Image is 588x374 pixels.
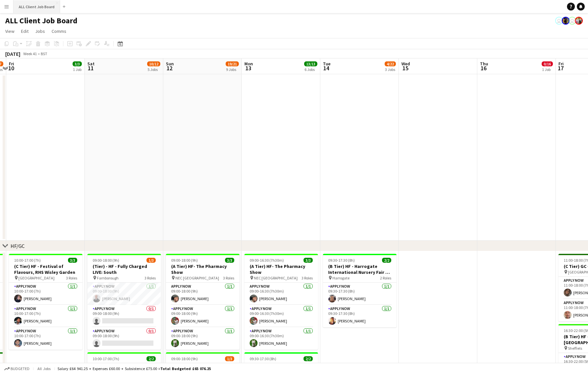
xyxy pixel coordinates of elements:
h3: (B Tier) HF - Harrogate International Nursery Fair - Stand B19 [244,362,318,374]
span: 11 [86,64,95,72]
button: ALL Client Job Board [13,0,60,13]
span: 4/22 [385,61,396,66]
button: Budgeted [3,365,31,372]
span: 12 [165,64,174,72]
app-job-card: 09:30-17:30 (8h)2/2(B Tier) HF - Harrogate International Nursery Fair - Stand B19 Harrogate2 Role... [323,254,396,327]
div: BST [41,51,47,56]
span: Comms [52,28,66,34]
span: 2/2 [304,356,313,361]
span: 09:00-18:00 (9h) [171,356,198,361]
span: Edit [21,28,29,34]
app-card-role: APPLY NOW1/109:00-16:30 (7h30m)[PERSON_NAME] [244,305,318,327]
span: 17 [557,64,564,72]
h3: (A Tier) HF- The Pharmacy Show [244,263,318,275]
span: 3 Roles [145,275,156,280]
app-card-role: APPLY NOW1/109:30-17:30 (8h)[PERSON_NAME] [323,283,396,305]
div: 5 Jobs [147,67,160,72]
a: Edit [18,27,31,35]
span: 13/13 [304,61,317,66]
span: Sun [166,61,174,67]
span: 09:30-17:30 (8h) [328,258,355,263]
span: 3/3 [225,258,234,263]
span: 13 [243,64,253,72]
span: Budgeted [11,366,30,371]
app-card-role: APPLY NOW0/109:00-18:00 (9h) [87,305,161,327]
app-job-card: 09:00-16:30 (7h30m)3/3(A Tier) HF- The Pharmacy Show NEC [GEOGRAPHIC_DATA]3 RolesAPPLY NOW1/109:0... [244,254,318,350]
app-card-role: APPLY NOW1/109:00-16:30 (7h30m)[PERSON_NAME] [244,327,318,350]
span: Tue [323,61,330,67]
h3: (B Tier) HF - Harrogate International Nursery Fair - Stand B19 [323,263,396,275]
span: 15 [400,64,410,72]
div: 6 Jobs [305,67,317,72]
span: 0/16 [542,61,553,66]
span: Total Budgeted £65 076.25 [160,366,211,371]
app-user-avatar: Nicki Neale [575,17,583,25]
div: 3 Jobs [385,67,396,72]
span: Thu [480,61,488,67]
span: Week 41 [22,51,38,56]
app-job-card: 10:00-17:00 (7h)3/3(C Tier) HF - Festival of Flavours, RHS Wisley Garden [GEOGRAPHIC_DATA]3 Roles... [9,254,82,350]
span: 3/3 [304,258,313,263]
span: 3 Roles [302,275,313,280]
app-job-card: 09:00-18:00 (9h)3/3(A Tier) HF- The Pharmacy Show NEC [GEOGRAPHIC_DATA]3 RolesAPPLY NOW1/109:00-1... [166,254,239,350]
h3: (A Tier) HF- The Pharmacy Show [166,263,239,275]
div: 1 Job [542,67,553,72]
h3: (C Tier) HF - Festival of Flavours, RHS Wisley Garden [9,263,82,275]
span: [GEOGRAPHIC_DATA] [18,275,55,280]
span: All jobs [36,366,52,371]
span: View [5,28,14,34]
app-user-avatar: Finance Team [555,17,563,25]
span: NEC [GEOGRAPHIC_DATA] [175,275,219,280]
app-card-role: APPLY NOW1/109:00-16:30 (7h30m)[PERSON_NAME] [244,283,318,305]
span: NEC [GEOGRAPHIC_DATA] [254,275,298,280]
a: View [3,27,17,35]
app-card-role: APPLY NOW1/110:00-17:00 (7h)[PERSON_NAME] [9,305,82,327]
span: 19/21 [226,61,239,66]
app-job-card: 09:00-18:00 (9h)1/3(Tier) - HF - Fully Charged LIVE: South Farnborough3 RolesAPPLY NOW1/109:00-18... [87,254,161,350]
span: Farnborough [97,275,119,280]
span: 2/2 [382,258,391,263]
h3: (Tier) - HF - Fully Charged LIVE: South [87,263,161,275]
app-card-role: APPLY NOW0/109:00-18:00 (9h) [87,327,161,350]
h1: ALL Client Job Board [5,16,78,26]
span: 3/3 [73,61,82,66]
span: 10:00-17:00 (7h) [14,258,41,263]
span: Fri [558,61,564,67]
span: 10/12 [147,61,160,66]
span: 3 Roles [66,275,77,280]
span: 10:00-17:00 (7h) [93,356,119,361]
span: 1/3 [147,258,156,263]
span: 09:30-17:30 (8h) [250,356,276,361]
div: HF/GC [11,243,25,249]
h3: (Tier) - HF - Fully Charged LIVE: South [166,362,239,374]
div: Salary £64 941.25 + Expenses £60.00 + Subsistence £75.00 = [57,366,211,371]
span: 3 Roles [223,275,234,280]
span: 2/2 [147,356,156,361]
app-user-avatar: Desiree Ramsey [562,17,570,25]
app-card-role: APPLY NOW1/109:00-18:00 (9h)[PERSON_NAME] [87,283,161,305]
span: 1/3 [225,356,234,361]
span: 10 [8,64,14,72]
a: Comms [49,27,69,35]
app-card-role: APPLY NOW1/110:00-17:00 (7h)[PERSON_NAME] [9,327,82,350]
app-card-role: APPLY NOW1/109:30-17:30 (8h)[PERSON_NAME] [323,305,396,327]
div: 9 Jobs [226,67,238,72]
div: [DATE] [5,51,20,57]
app-card-role: APPLY NOW1/109:00-18:00 (9h)[PERSON_NAME] [166,283,239,305]
app-card-role: APPLY NOW1/109:00-18:00 (9h)[PERSON_NAME] [166,327,239,350]
span: 16 [479,64,488,72]
app-card-role: APPLY NOW1/109:00-18:00 (9h)[PERSON_NAME] [166,305,239,327]
span: Jobs [35,28,45,34]
h3: (B Tier) HF - Salon International Hair [87,362,161,374]
span: Sheffiels [568,346,582,351]
div: 1 Job [73,67,81,72]
span: 14 [322,64,330,72]
app-user-avatar: Nicola Lewis [568,17,576,25]
a: Jobs [33,27,48,35]
span: Harrogate [332,275,350,280]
